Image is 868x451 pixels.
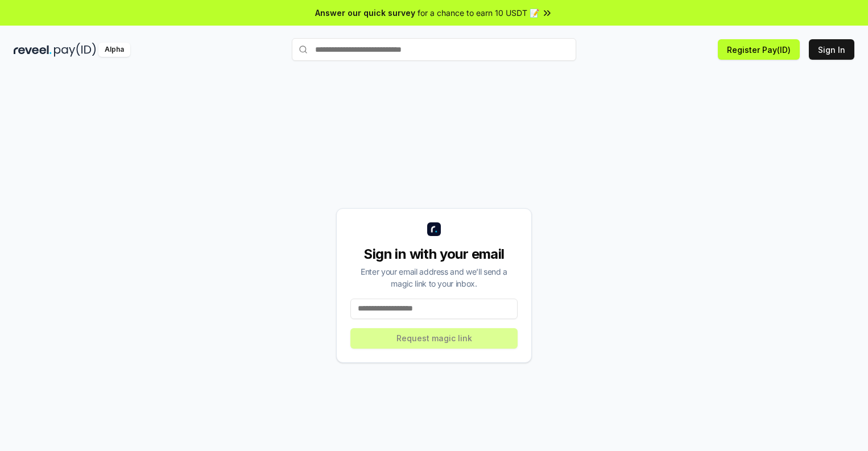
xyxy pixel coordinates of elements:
img: pay_id [54,43,96,57]
img: logo_small [427,222,441,236]
div: Enter your email address and we’ll send a magic link to your inbox. [350,266,518,289]
img: reveel_dark [14,43,52,57]
div: Sign in with your email [350,245,518,263]
div: Alpha [98,43,130,57]
span: for a chance to earn 10 USDT 📝 [418,7,539,19]
button: Sign In [809,39,854,60]
button: Register Pay(ID) [718,39,800,60]
span: Answer our quick survey [315,7,415,19]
